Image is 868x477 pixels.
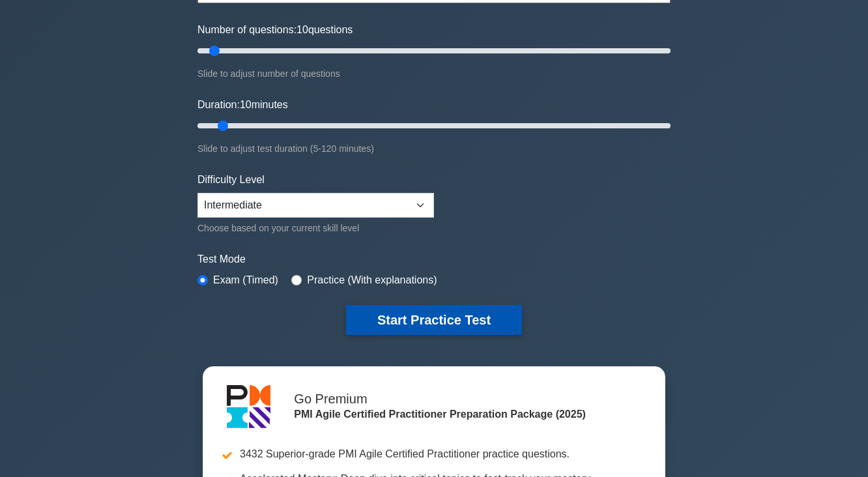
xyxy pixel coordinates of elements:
[197,66,671,81] div: Slide to adjust number of questions
[213,272,278,288] label: Exam (Timed)
[307,272,437,288] label: Practice (With explanations)
[197,22,353,38] label: Number of questions: questions
[240,99,252,110] span: 10
[197,141,671,156] div: Slide to adjust test duration (5-120 minutes)
[197,220,434,236] div: Choose based on your current skill level
[297,24,308,35] span: 10
[346,305,522,335] button: Start Practice Test
[197,172,265,188] label: Difficulty Level
[197,252,671,267] label: Test Mode
[197,97,288,113] label: Duration: minutes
